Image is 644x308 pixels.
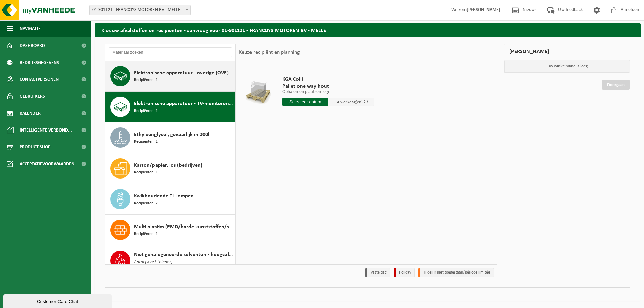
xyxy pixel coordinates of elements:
[95,23,641,37] h2: Kies uw afvalstoffen en recipiënten - aanvraag voor 01-901121 - FRANCOYS MOTOREN BV - MELLE
[20,88,45,105] span: Gebruikers
[134,139,158,145] span: Recipiënten: 1
[90,5,190,15] span: 01-901121 - FRANCOYS MOTOREN BV - MELLE
[20,71,59,88] span: Contactpersonen
[20,105,41,122] span: Kalender
[20,37,45,54] span: Dashboard
[134,131,209,139] span: Ethyleenglycol, gevaarlijk in 200l
[282,83,374,90] span: Pallet one way hout
[20,54,59,71] span: Bedrijfsgegevens
[20,20,41,37] span: Navigatie
[365,268,390,277] li: Vaste dag
[282,98,328,106] input: Selecteer datum
[134,77,158,84] span: Recipiënten: 1
[20,122,72,139] span: Intelligente verbond...
[109,47,232,57] input: Materiaal zoeken
[105,92,235,122] button: Elektronische apparatuur - TV-monitoren (TVM) Recipiënten: 1
[504,60,630,73] p: Uw winkelmand is leeg
[20,156,74,172] span: Acceptatievoorwaarden
[134,223,233,231] span: Multi plastics (PMD/harde kunststoffen/spanbanden/EPS/folie naturel/folie gemengd)
[467,7,500,13] strong: [PERSON_NAME]
[134,161,202,169] span: Karton/papier, los (bedrijven)
[334,100,363,104] span: + 4 werkdag(en)
[134,231,158,237] span: Recipiënten: 1
[134,192,194,200] span: Kwikhoudende TL-lampen
[134,200,158,207] span: Recipiënten: 2
[134,251,233,259] span: Niet gehalogeneerde solventen - hoogcalorisch in 200lt-vat
[504,44,630,60] div: [PERSON_NAME]
[105,122,235,153] button: Ethyleenglycol, gevaarlijk in 200l Recipiënten: 1
[134,108,158,114] span: Recipiënten: 1
[236,44,303,61] div: Keuze recipiënt en planning
[282,90,374,94] p: Ophalen en plaatsen lege
[602,80,630,90] a: Doorgaan
[89,5,191,15] span: 01-901121 - FRANCOYS MOTOREN BV - MELLE
[20,139,50,156] span: Product Shop
[105,215,235,245] button: Multi plastics (PMD/harde kunststoffen/spanbanden/EPS/folie naturel/folie gemengd) Recipiënten: 1
[105,153,235,184] button: Karton/papier, los (bedrijven) Recipiënten: 1
[134,169,158,176] span: Recipiënten: 1
[394,268,415,277] li: Holiday
[282,76,374,83] span: KGA Colli
[105,245,235,278] button: Niet gehalogeneerde solventen - hoogcalorisch in 200lt-vat Antol (soort thinner)
[3,293,113,308] iframe: chat widget
[105,61,235,92] button: Elektronische apparatuur - overige (OVE) Recipiënten: 1
[418,268,494,277] li: Tijdelijk niet toegestaan/période limitée
[134,100,233,108] span: Elektronische apparatuur - TV-monitoren (TVM)
[134,69,229,77] span: Elektronische apparatuur - overige (OVE)
[105,184,235,215] button: Kwikhoudende TL-lampen Recipiënten: 2
[134,259,172,266] span: Antol (soort thinner)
